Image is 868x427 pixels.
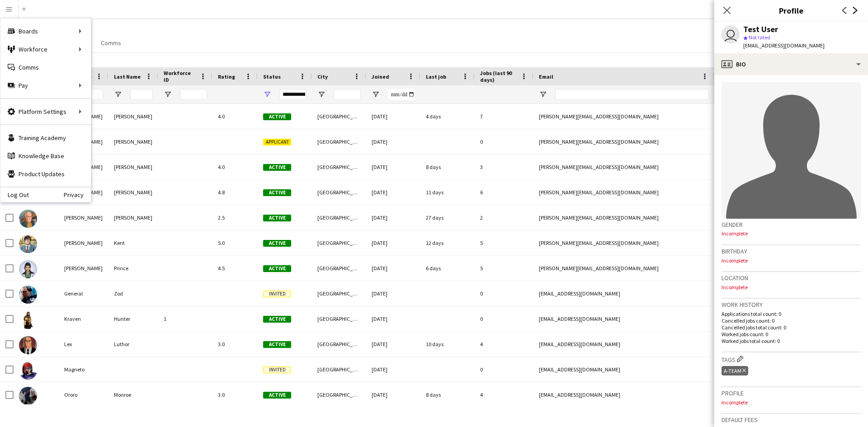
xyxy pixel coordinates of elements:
span: Active [263,240,291,247]
div: A-Team [722,366,748,375]
div: [GEOGRAPHIC_DATA] [312,155,366,179]
div: [DATE] [366,382,420,407]
div: [PERSON_NAME] [108,180,158,205]
span: [EMAIL_ADDRESS][DOMAIN_NAME] [743,42,825,49]
div: 4 days [420,104,475,129]
p: Incomplete [722,399,861,406]
div: [GEOGRAPHIC_DATA] [312,205,366,230]
div: [DATE] [366,230,420,255]
span: Workforce ID [164,70,196,83]
span: Status [263,73,281,80]
div: [GEOGRAPHIC_DATA] [312,129,366,154]
div: [PERSON_NAME][EMAIL_ADDRESS][DOMAIN_NAME] [533,104,714,129]
span: Active [263,164,291,171]
p: Worked jobs total count: 0 [722,338,861,344]
div: Magneto [59,357,108,382]
img: Charles Xavier [19,210,37,228]
div: Ororo [59,382,108,407]
div: [DATE] [366,205,420,230]
div: 8 days [420,382,475,407]
span: Active [263,316,291,323]
h3: Work history [722,300,861,309]
div: [DATE] [366,155,420,179]
span: Active [263,215,291,221]
div: Prince [108,256,158,281]
div: 3.0 [212,332,258,357]
div: [PERSON_NAME] [59,205,108,230]
div: 2.5 [212,205,258,230]
span: Incomplete [722,230,748,237]
button: Open Filter Menu [539,90,547,99]
div: [EMAIL_ADDRESS][DOMAIN_NAME] [533,306,714,331]
p: Cancelled jobs total count: 0 [722,324,861,331]
div: [GEOGRAPHIC_DATA] [312,357,366,382]
span: Not rated [749,34,770,41]
a: Log Out [0,191,29,198]
div: [EMAIL_ADDRESS][DOMAIN_NAME] [533,281,714,306]
div: 27 days [420,205,475,230]
div: 4.8 [212,180,258,205]
h3: Birthday [722,247,861,255]
a: Comms [0,58,91,76]
div: [PERSON_NAME][EMAIL_ADDRESS][DOMAIN_NAME] [533,129,714,154]
span: Active [263,189,291,196]
img: Clark Kent [19,235,37,253]
input: City Filter Input [334,89,361,100]
span: Invited [263,366,291,373]
div: Kraven [59,306,108,331]
div: Boards [0,22,91,40]
span: City [317,73,328,80]
div: [DATE] [366,180,420,205]
div: [DATE] [366,129,420,154]
h3: Profile [714,5,868,16]
div: 11 days [420,180,475,205]
h3: Default fees [722,416,861,424]
div: 4 [475,332,533,357]
input: First Name Filter Input [80,89,103,100]
div: Luthor [108,332,158,357]
div: [GEOGRAPHIC_DATA] [312,180,366,205]
div: Monroe [108,382,158,407]
div: 5 [475,256,533,281]
div: [PERSON_NAME][EMAIL_ADDRESS][DOMAIN_NAME] [533,180,714,205]
div: [PERSON_NAME] [108,155,158,179]
h3: Gender [722,221,861,229]
div: [DATE] [366,256,420,281]
span: Active [263,341,291,348]
div: [PERSON_NAME] [59,230,108,255]
div: [GEOGRAPHIC_DATA] [312,306,366,331]
div: 1 [158,306,212,331]
input: Email Filter Input [555,89,709,100]
div: [DATE] [366,104,420,129]
div: 4.0 [212,155,258,179]
div: Kent [108,230,158,255]
a: Comms [97,37,125,49]
div: 5 [475,230,533,255]
div: [GEOGRAPHIC_DATA] [312,332,366,357]
a: Training Academy [0,129,91,147]
div: Bio [714,53,868,75]
div: 5.0 [212,230,258,255]
div: [GEOGRAPHIC_DATA] [312,281,366,306]
div: [DATE] [366,281,420,306]
div: [PERSON_NAME] [108,129,158,154]
div: 4.0 [212,104,258,129]
button: Open Filter Menu [164,90,172,99]
span: Email [539,73,553,80]
button: Open Filter Menu [263,90,271,99]
div: Platform Settings [0,103,91,121]
span: Last job [426,73,446,80]
div: [EMAIL_ADDRESS][DOMAIN_NAME] [533,357,714,382]
div: [PERSON_NAME][EMAIL_ADDRESS][DOMAIN_NAME] [533,155,714,179]
div: [PERSON_NAME] [108,104,158,129]
div: [PERSON_NAME][EMAIL_ADDRESS][DOMAIN_NAME] [533,256,714,281]
div: 0 [475,281,533,306]
div: [PERSON_NAME] [59,256,108,281]
div: 4 [475,382,533,407]
div: Test User [743,25,778,33]
div: [EMAIL_ADDRESS][DOMAIN_NAME] [533,332,714,357]
input: Joined Filter Input [388,89,415,100]
span: Joined [372,73,389,80]
img: Ororo Monroe [19,387,37,405]
div: 0 [475,129,533,154]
